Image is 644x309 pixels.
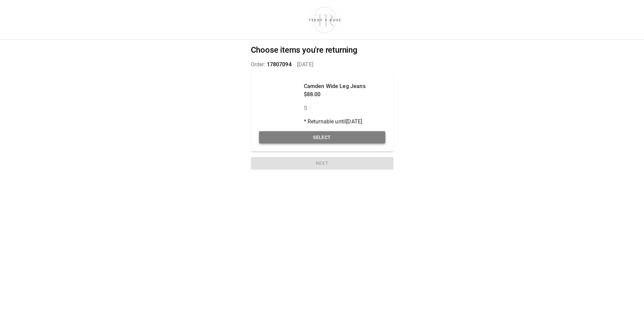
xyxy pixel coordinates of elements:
p: $88.00 [304,90,366,99]
p: S [304,104,366,112]
span: 17807094 [267,61,292,68]
button: Select [259,131,385,144]
h2: Choose items you're returning [251,45,393,55]
img: shop-teddyrose.myshopify.com-d93983e8-e25b-478f-b32e-9430bef33fdd [306,5,344,34]
p: Order: [DATE] [251,61,393,69]
p: Camden Wide Leg Jeans [304,82,366,90]
p: * Returnable until [DATE] [304,118,366,126]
